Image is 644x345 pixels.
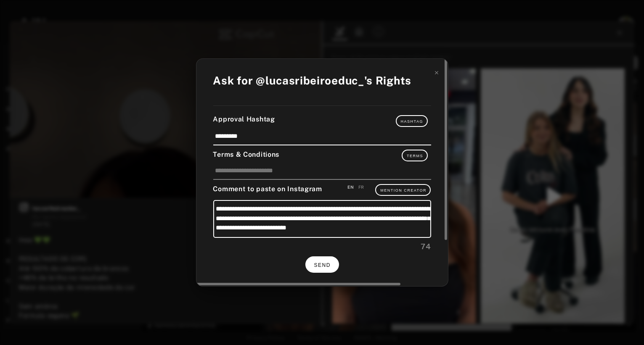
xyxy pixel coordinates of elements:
button: Terms [402,150,428,161]
span: Hashtag [401,119,423,124]
div: Save an english version of your comment [347,184,354,190]
div: Comment to paste on Instagram [213,184,431,196]
button: Mention Creator [375,184,431,196]
span: Mention Creator [380,188,427,192]
div: 74 [213,241,431,252]
span: SEND [314,262,331,268]
div: Terms & Conditions [213,150,431,161]
iframe: Chat Widget [602,305,644,345]
div: Ask for @lucasribeiroeduc_'s Rights [213,72,412,89]
div: Approval Hashtag [213,114,431,127]
div: Save an french version of your comment [358,184,364,190]
button: Hashtag [396,115,428,127]
button: SEND [305,256,339,273]
span: Terms [407,154,423,158]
